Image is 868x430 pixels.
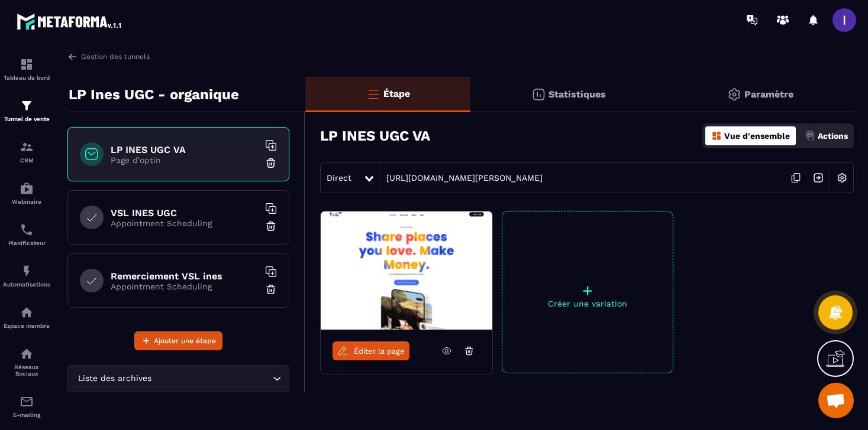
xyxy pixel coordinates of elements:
img: trash [265,220,277,232]
a: formationformationCRM [3,131,50,172]
img: image [321,211,492,330]
img: actions.d6e523a2.png [805,131,815,141]
a: formationformationTunnel de vente [3,90,50,131]
p: Automatisations [3,281,50,288]
p: Tableau de bord [3,74,50,81]
a: automationsautomationsEspace membre [3,297,50,338]
a: [URL][DOMAIN_NAME][PERSON_NAME] [380,173,543,183]
img: scheduler [20,223,34,237]
img: formation [20,99,34,113]
p: Appointment Scheduling [111,219,259,228]
a: emailemailE-mailing [3,386,50,427]
img: automations [20,305,34,320]
img: automations [20,264,34,278]
p: Page d'optin [111,155,259,165]
img: trash [265,284,277,295]
div: Search for option [67,365,289,392]
a: Ouvrir le chat [818,383,854,418]
input: Search for option [154,372,270,385]
img: formation [20,140,34,154]
p: Étape [383,88,410,99]
span: Direct [327,173,351,183]
img: social-network [20,347,34,361]
img: logo [17,11,123,32]
p: E-mailing [3,412,50,418]
p: Planificateur [3,240,50,246]
p: LP Ines UGC - organique [69,83,239,106]
img: automations [20,181,34,196]
img: trash [265,157,277,169]
p: Actions [818,131,848,141]
p: Espace membre [3,322,50,329]
h6: LP INES UGC VA [111,144,259,155]
img: bars-o.4a397970.svg [366,87,380,101]
p: Webinaire [3,198,50,205]
img: formation [20,57,34,71]
img: setting-gr.5f69749f.svg [727,87,741,102]
p: Tunnel de vente [3,116,50,122]
img: arrow [67,51,78,62]
p: + [502,282,673,299]
p: CRM [3,157,50,164]
button: Ajouter une étape [134,331,222,350]
h6: Remerciement VSL ines [111,271,259,282]
p: Statistiques [548,89,606,100]
a: automationsautomationsWebinaire [3,172,50,214]
a: automationsautomationsAutomatisations [3,255,50,297]
p: Appointment Scheduling [111,282,259,291]
p: Paramètre [744,89,793,100]
img: dashboard-orange.40269519.svg [711,131,722,141]
a: social-networksocial-networkRéseaux Sociaux [3,338,50,386]
img: stats.20deebd0.svg [531,87,546,102]
a: formationformationTableau de bord [3,48,50,90]
p: Réseaux Sociaux [3,364,50,377]
h3: LP INES UGC VA [320,128,430,144]
img: arrow-next.bcc2205e.svg [807,167,830,189]
span: Liste des archives [75,372,154,385]
span: Éditer la page [354,347,405,356]
span: Ajouter une étape [154,335,216,347]
a: Éditer la page [333,341,409,360]
a: Gestion des tunnels [67,51,150,62]
img: setting-w.858f3a88.svg [831,167,853,189]
img: email [20,395,34,409]
h6: VSL INES UGC [111,207,259,219]
p: Vue d'ensemble [724,131,790,141]
a: schedulerschedulerPlanificateur [3,214,50,255]
p: Créer une variation [502,299,673,308]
